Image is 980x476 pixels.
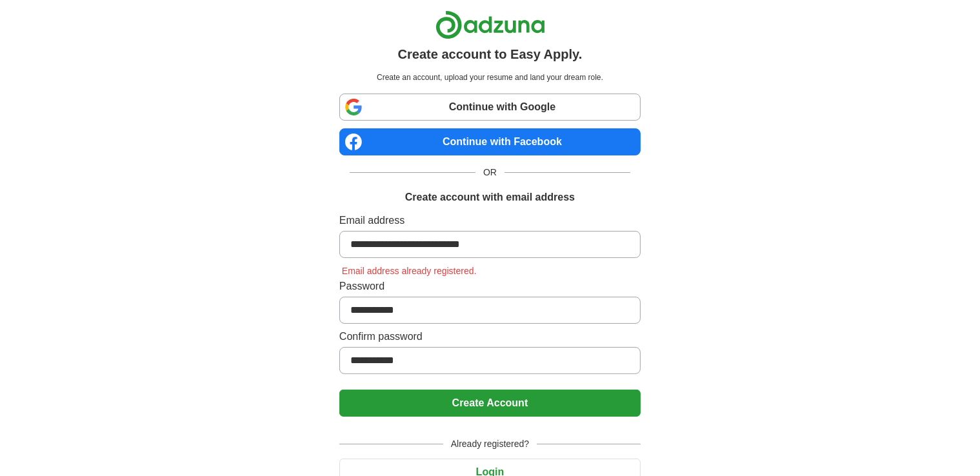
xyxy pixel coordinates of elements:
[339,329,641,344] label: Confirm password
[342,72,638,83] p: Create an account, upload your resume and land your dream role.
[405,190,575,205] h1: Create account with email address
[339,279,641,294] label: Password
[339,213,641,228] label: Email address
[475,166,505,179] span: OR
[339,94,641,121] a: Continue with Google
[339,266,479,276] span: Email address already registered.
[435,10,545,39] img: Adzuna logo
[339,390,641,417] button: Create Account
[443,437,537,451] span: Already registered?
[398,45,583,64] h1: Create account to Easy Apply.
[339,128,641,155] a: Continue with Facebook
